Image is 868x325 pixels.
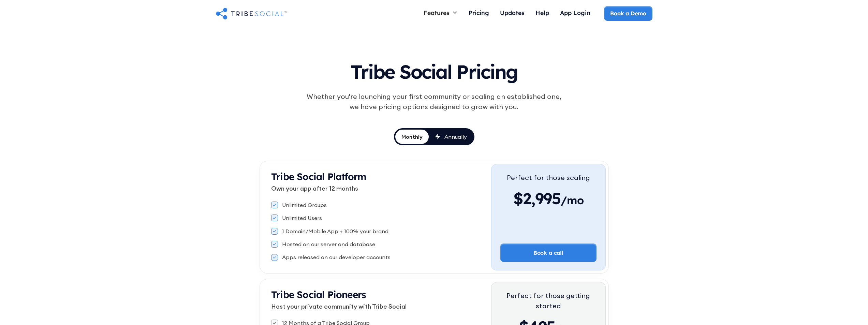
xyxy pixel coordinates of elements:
[282,214,322,222] div: Unlimited Users
[424,9,450,16] div: Features
[507,188,590,209] div: $2,995
[604,6,652,20] a: Book a Demo
[282,253,391,261] div: Apps released on our developer accounts
[418,6,463,19] div: Features
[500,9,525,16] div: Updates
[463,6,495,21] a: Pricing
[535,9,549,16] div: Help
[495,6,530,21] a: Updates
[276,55,592,86] h1: Tribe Social Pricing
[303,91,565,112] div: Whether you're launching your first community or scaling an established one, we have pricing opti...
[282,201,327,209] div: Unlimited Groups
[282,240,375,248] div: Hosted on our server and database
[271,171,366,182] strong: Tribe Social Platform
[530,6,555,21] a: Help
[469,9,489,16] div: Pricing
[444,133,467,141] div: Annually
[500,243,597,262] a: Book a call
[555,6,596,21] a: App Login
[401,133,423,141] div: Monthly
[271,289,366,300] strong: Tribe Social Pioneers
[271,302,491,311] p: Host your private community with Tribe Social
[507,173,590,183] div: Perfect for those scaling
[282,227,388,235] div: 1 Domain/Mobile App + 100% your brand
[560,9,590,16] div: App Login
[216,6,287,20] a: home
[500,291,597,311] div: Perfect for those getting started
[271,184,491,193] p: Own your app after 12 months
[561,193,584,210] span: /mo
